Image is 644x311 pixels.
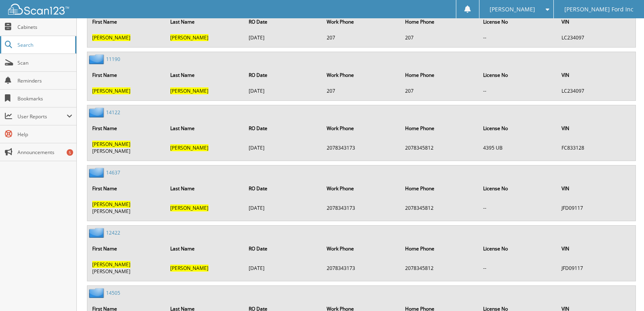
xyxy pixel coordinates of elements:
th: VIN [557,67,635,83]
img: scan123-logo-white.svg [8,4,69,15]
th: License No [479,240,556,257]
td: -- [479,31,556,44]
th: Work Phone [323,240,400,257]
span: [PERSON_NAME] [170,144,208,151]
span: User Reports [17,113,67,120]
img: folder2.png [89,288,106,298]
th: Last Name [166,180,243,197]
th: Work Phone [323,120,400,137]
td: [DATE] [245,198,322,218]
img: folder2.png [89,228,106,238]
th: VIN [557,13,635,30]
th: Home Phone [401,67,478,83]
span: [PERSON_NAME] [92,201,130,208]
td: [DATE] [245,31,322,44]
a: 14637 [106,169,120,176]
th: Last Name [166,120,243,137]
td: -- [479,198,556,218]
td: 4395 UB [479,137,556,158]
a: 11190 [106,56,120,63]
td: LC234097 [557,31,635,44]
td: -- [479,84,556,98]
th: First Name [88,13,165,30]
th: Home Phone [401,240,478,257]
th: VIN [557,240,635,257]
td: 2078343173 [323,198,400,218]
span: [PERSON_NAME] [92,261,130,268]
span: [PERSON_NAME] [92,87,130,94]
td: 2078343173 [323,137,400,158]
th: VIN [557,180,635,197]
td: [DATE] [245,137,322,158]
td: 207 [401,31,478,44]
th: First Name [88,67,165,83]
img: folder2.png [89,167,106,178]
span: Bookmarks [17,95,72,102]
th: Work Phone [323,13,400,30]
td: FC833128 [557,137,635,158]
th: Work Phone [323,67,400,83]
img: folder2.png [89,54,106,64]
th: License No [479,120,556,137]
th: Last Name [166,240,243,257]
a: 14505 [106,289,120,296]
th: First Name [88,120,165,137]
th: RO Date [245,67,322,83]
th: RO Date [245,120,322,137]
th: License No [479,13,556,30]
td: 2078343173 [323,258,400,278]
th: RO Date [245,240,322,257]
span: Help [17,131,72,138]
th: First Name [88,180,165,197]
a: 14122 [106,109,120,116]
span: Scan [17,59,72,66]
td: JFD09117 [557,258,635,278]
td: 207 [323,84,400,98]
td: [PERSON_NAME] [88,198,165,218]
img: folder2.png [89,107,106,117]
th: Home Phone [401,120,478,137]
td: [PERSON_NAME] [88,258,165,278]
th: RO Date [245,180,322,197]
th: License No [479,67,556,83]
div: 5 [67,149,73,156]
th: License No [479,180,556,197]
span: [PERSON_NAME] [170,87,208,94]
span: [PERSON_NAME] Ford Inc [564,7,633,12]
th: Last Name [166,13,243,30]
td: 2078345812 [401,137,478,158]
td: 2078345812 [401,198,478,218]
td: -- [479,258,556,278]
th: RO Date [245,13,322,30]
span: [PERSON_NAME] [170,265,208,272]
span: [PERSON_NAME] [490,7,535,12]
span: [PERSON_NAME] [92,141,130,148]
td: LC234097 [557,84,635,98]
span: Announcements [17,149,72,156]
th: Work Phone [323,180,400,197]
td: JFD09117 [557,198,635,218]
iframe: Chat Widget [603,272,644,311]
span: Cabinets [17,24,72,30]
th: Home Phone [401,180,478,197]
span: [PERSON_NAME] [170,204,208,211]
span: Reminders [17,77,72,84]
td: 207 [323,31,400,44]
span: [PERSON_NAME] [92,34,130,41]
td: [DATE] [245,84,322,98]
td: 207 [401,84,478,98]
th: VIN [557,120,635,137]
span: [PERSON_NAME] [170,34,208,41]
a: 12422 [106,229,120,236]
td: 2078345812 [401,258,478,278]
span: Search [17,41,71,48]
th: Home Phone [401,13,478,30]
th: First Name [88,240,165,257]
td: [DATE] [245,258,322,278]
th: Last Name [166,67,243,83]
td: [PERSON_NAME] [88,137,165,158]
